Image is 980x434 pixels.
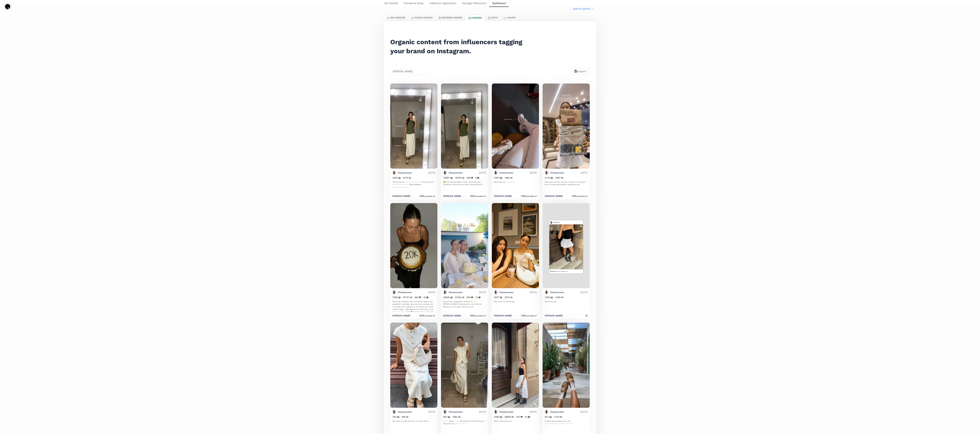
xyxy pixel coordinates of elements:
img: 472866662_2015896602243155_15014156077129679_n.jpg [494,290,498,294]
span: 1520 [555,296,563,299]
div: 🐢 Top: @pullandbear Falda: @stradivarius Sandalias: @arantza_mx Bolsa: @stradivarius [443,181,486,192]
span: 43 [423,296,429,299]
span: 280 [467,176,473,179]
div: Always wearing @arantza_mx ——————————— ———— [545,420,588,431]
div: Botas: @arantza_mx [494,420,537,431]
span: 1000 puntos [419,195,435,198]
div: [DATE] [564,171,588,174]
span: 12 [475,296,481,299]
a: liliaanevarez [550,410,564,413]
a: liliaanevarez [550,171,564,174]
span: 1877 [494,296,502,299]
a: Stats [485,14,501,21]
div: [PERSON_NAME] [545,314,563,317]
span: 14901 [443,176,453,179]
span: 187 [516,415,523,418]
div: [PERSON_NAME] [545,195,563,198]
div: [DATE] [513,291,537,294]
span: 2535 [392,176,401,179]
span: 9500 puntos [419,314,435,317]
img: 472866662_2015896602243155_15014156077129679_n.jpg [494,171,498,174]
span: 7260 [392,296,401,299]
img: 472866662_2015896602243155_15014156077129679_n.jpg [392,410,396,414]
a: Referred Orders [436,14,465,21]
div: [PERSON_NAME] [443,195,461,198]
div: Brunch de cumpleaños número 21 ✨ [PERSON_NAME]: @lovelypicnic_mty Vestido: @shasa_mx Tacones: @ar... [443,300,486,312]
div: Recuerda celebrar cada uno de tus logros, por pequeños o grandes que parezcan, porque son la prue... [392,300,435,312]
button: Export [571,68,590,75]
div: @arantza_mx @conoryy_ [494,300,537,312]
a: liliaanevarez [398,410,412,413]
span: 921 [545,415,552,418]
a: liliaanevarez [499,291,513,294]
h2: Organic content from influencers tagging your brand on Instagram. [390,37,527,56]
span: 2110 [545,176,553,179]
a: liliaanevarez [499,410,513,413]
a: Content [465,14,485,21]
span: 32102 [455,296,464,299]
div: [PERSON_NAME] [443,314,461,317]
img: 472866662_2015896602243155_15014156077129679_n.jpg [494,410,498,414]
a: liliaanevarez [449,291,463,294]
span: 762 [392,415,400,418]
span: Clear [592,7,594,11]
img: 472866662_2015896602243155_15014156077129679_n.jpg [545,290,548,294]
span: 12 [525,415,530,418]
a: Punto HISTORY [408,14,436,21]
a: liliaanevarez [398,171,412,174]
img: 472866662_2015896602243155_15014156077129679_n.jpg [443,171,447,174]
div: [PERSON_NAME] [494,314,512,317]
span: 37151 [403,296,412,299]
div: [DATE] [463,171,486,174]
div: @stradivarius ————————— @arantza_mx ————————— @pullandbear ————————— [392,181,435,192]
a: INFLUENCERS [384,14,408,21]
a: liliaanevarez [449,171,463,174]
div: @arantza_mx ————— [494,181,537,192]
span: 442 [415,296,421,299]
span: 1000 puntos [521,195,537,198]
img: 472866662_2015896602243155_15014156077129679_n.jpg [443,410,447,414]
div: [DATE] [564,291,588,294]
div: [DATE] [564,410,588,413]
iframe: chat widget [4,4,15,14]
span: 1264 [545,296,553,299]
img: 472866662_2015896602243155_15014156077129679_n.jpg [443,290,447,294]
span: 1000 puntos [521,314,537,317]
span: 946 [402,415,409,418]
a: liliaanevarez [499,171,513,174]
div: [DATE] [463,410,486,413]
input: All influencers [390,68,428,75]
span: 1062 [452,415,461,418]
a: CHARTS [501,14,518,21]
span: 2467 [555,176,563,179]
span: 2275 [505,296,513,299]
a: liliaanevarez [550,291,564,294]
div: [PERSON_NAME] [494,195,512,198]
span: 847 [443,415,450,418]
span: 28850 [505,415,514,418]
a: liliaanevarez [398,291,412,294]
div: @arantza_mx Hoy vine por 3 pares y una bolsa para la boda que tengo el siguiente mes [545,181,588,192]
span: 9500 puntos [470,314,486,317]
svg: close [592,8,594,10]
span: 18575 [455,176,464,179]
div: [DATE] [513,171,537,174]
span: 9500 puntos [470,195,486,198]
div: [DATE] [463,291,486,294]
span: 1307 [494,176,502,179]
div: @arantza_mx Me encanta mi nueva bolsa [392,420,435,431]
div: [DATE] [412,291,435,294]
img: 472866662_2015896602243155_15014156077129679_n.jpg [392,171,396,174]
div: @arantza_mx [545,300,588,312]
div: [DATE] [513,410,537,413]
span: 6 [475,176,479,179]
img: 472866662_2015896602243155_15014156077129679_n.jpg [545,410,548,414]
span: 4785 [494,415,502,418]
span: 23830 [443,296,453,299]
div: [PERSON_NAME] [392,314,410,317]
span: 926 [467,296,473,299]
img: 472866662_2015896602243155_15014156077129679_n.jpg [392,290,396,294]
div: [DATE] [412,410,435,413]
span: 1000 puntos [572,195,588,198]
span: 3215 [403,176,411,179]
